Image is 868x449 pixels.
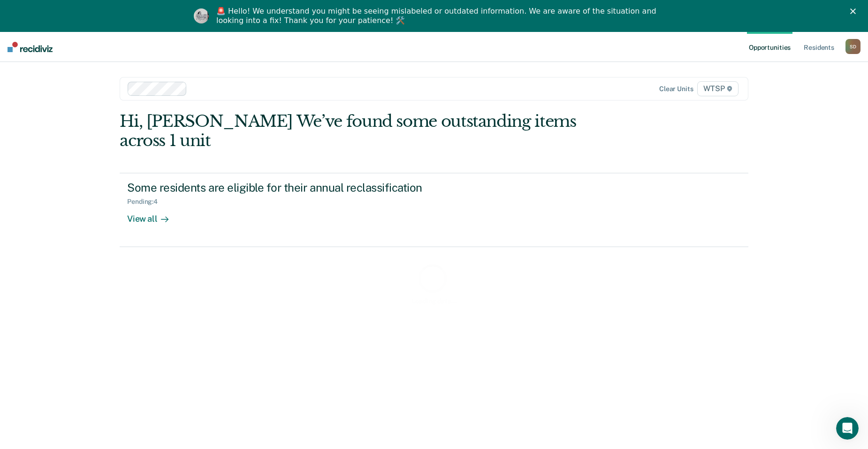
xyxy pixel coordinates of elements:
[850,8,860,14] div: Close
[412,297,457,305] div: Loading data...
[845,39,860,54] div: S D
[845,39,860,54] button: SD
[194,8,209,23] img: Profile image for Kim
[216,7,659,25] div: 🚨 Hello! We understand you might be seeing mislabeled or outdated information. We are aware of th...
[836,417,859,440] iframe: Intercom live chat
[659,85,693,93] div: Clear units
[8,42,53,52] img: Recidiviz
[747,32,792,62] a: Opportunities
[697,81,739,96] span: WTSP
[802,32,836,62] a: Residents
